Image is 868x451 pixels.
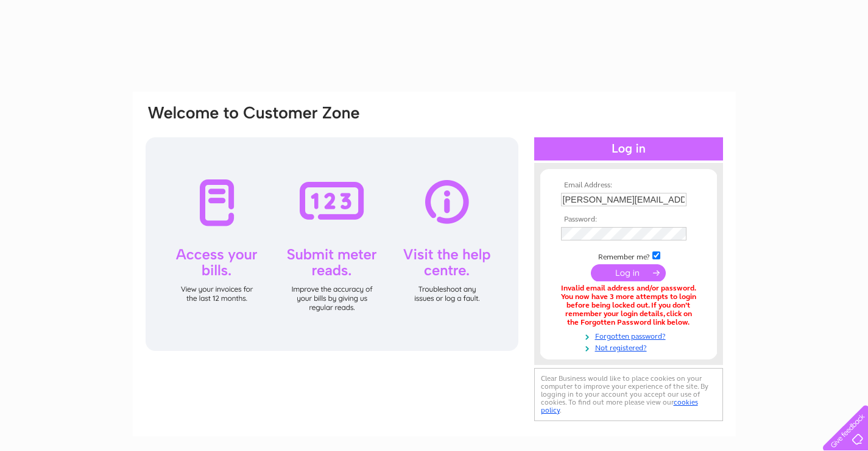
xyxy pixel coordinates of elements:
div: Invalid email address and/or password. You now have 3 more attempts to login before being locked ... [561,284,696,327]
td: Remember me? [558,250,699,262]
input: Submit [591,264,666,281]
a: Forgotten password? [561,330,699,341]
div: Clear Business would like to place cookies on your computer to improve your experience of the sit... [534,368,723,421]
th: Email Address: [558,181,699,190]
a: cookies policy [541,398,698,414]
th: Password: [558,215,699,224]
a: Not registered? [561,341,699,353]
